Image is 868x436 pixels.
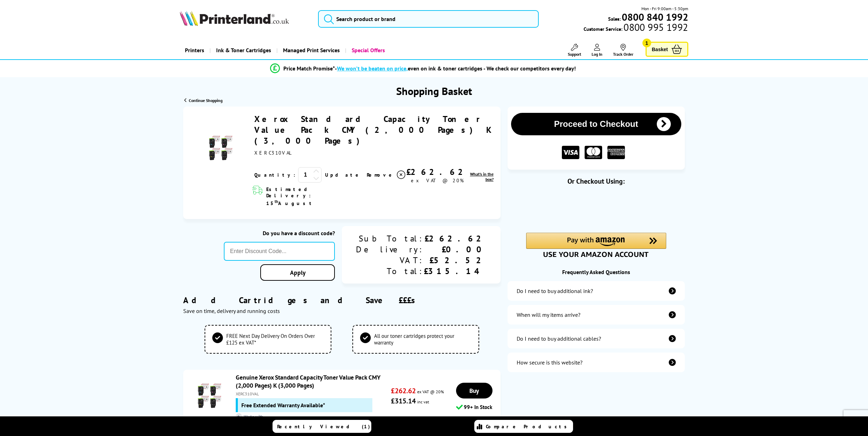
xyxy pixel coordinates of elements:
[236,413,387,420] span: Works with
[209,41,276,59] a: Ink & Toner Cartridges
[592,44,602,57] a: Log In
[391,386,416,395] strong: £262.62
[356,266,424,277] div: Total:
[197,383,222,408] img: Genuine Xerox Standard Capacity Toner Value Pack CMY (2,000 Pages) K (3,000 Pages)
[183,307,500,314] div: Save on time, delivery and running costs
[335,65,576,72] div: - even on ink & toner cartridges - We check our competitors every day!
[318,10,539,28] input: Search product or brand
[276,41,345,59] a: Managed Print Services
[508,353,685,372] a: secure-website
[508,329,685,348] a: additional-cables
[641,5,688,12] span: Mon - Fri 9:00am - 5:30pm
[621,14,688,20] a: 0800 840 1992
[486,423,571,430] span: Compare Products
[391,396,416,406] strong: £315.14
[273,420,371,433] a: Recently Viewed (1)
[562,146,579,159] img: VISA
[236,413,242,420] i: +
[356,255,424,266] div: VAT:
[508,305,685,325] a: items-arrive
[406,166,468,177] div: £262.62
[474,420,573,433] a: Compare Products
[584,24,688,32] span: Customer Service:
[157,62,689,75] li: modal_Promise
[622,24,688,30] span: 0800 995 1992
[283,65,335,72] span: Price Match Promise*
[568,44,581,57] a: Support
[469,387,479,395] span: Buy
[511,113,681,135] button: Proceed to Checkout
[468,171,493,182] a: lnk_inthebox
[424,233,487,244] div: £262.62
[345,41,390,59] a: Special Offers
[508,281,685,301] a: additional-ink
[266,186,350,206] span: Estimated Delivery: 15 August
[325,172,361,178] a: Update
[184,98,222,103] a: Continue Shopping
[652,45,668,54] span: Basket
[411,177,464,184] span: ex VAT @ 20%
[508,177,685,186] div: Or Checkout Using:
[254,150,292,156] span: XERC310VAL
[517,287,593,294] div: Do I need to buy additional ink?
[356,233,424,244] div: Sub Total:
[183,284,500,325] div: Add Cartridges and Save £££s
[526,233,666,257] div: Amazon Pay - Use your Amazon account
[180,11,309,27] a: Printerland Logo
[622,11,688,23] b: 0800 840 1992
[526,197,666,221] iframe: PayPal
[180,11,289,26] img: Printerland Logo
[367,172,394,178] span: Remove
[224,242,335,261] input: Enter Discount Code...
[517,311,580,318] div: When will my items arrive?
[208,136,233,160] img: Xerox Standard Capacity Toner Value Pack CMY (2,000 Pages) K (3,000 Pages)
[417,399,429,404] span: inc vat
[260,264,335,281] a: Apply
[226,333,324,346] span: FREE Next Day Delivery On Orders Over £125 ex VAT*
[189,98,222,103] span: Continue Shopping
[275,199,278,204] sup: th
[585,146,602,159] img: MASTER CARD
[424,244,487,255] div: £0.00
[607,146,625,159] img: American Express
[424,255,487,266] div: £52.52
[224,230,335,237] div: Do you have a discount code?
[241,402,325,409] span: Free Extended Warranty Available*
[337,65,408,72] span: We won’t be beaten on price,
[517,359,583,366] div: How secure is this website?
[254,114,492,146] a: Xerox Standard Capacity Toner Value Pack CMY (2,000 Pages) K (3,000 Pages)
[568,52,581,57] span: Support
[396,84,472,98] h1: Shopping Basket
[236,391,387,396] div: XERC310VAL
[608,15,621,22] span: Sales:
[216,41,271,59] span: Ink & Toner Cartridges
[613,44,633,57] a: Track Order
[517,335,601,342] div: Do I need to buy additional cables?
[254,172,295,178] span: Quantity:
[367,170,406,180] a: Delete item from your basket
[180,41,209,59] a: Printers
[508,268,685,275] div: Frequently Asked Questions
[642,39,651,47] span: 1
[374,333,471,346] span: All our toner cartridges protect your warranty
[470,171,494,182] span: What's in the box?
[452,404,497,410] div: 99+ In Stock
[356,244,424,255] div: Delivery:
[592,52,602,57] span: Log In
[277,423,370,430] span: Recently Viewed (1)
[417,389,444,394] span: ex VAT @ 20%
[236,373,380,389] a: Genuine Xerox Standard Capacity Toner Value Pack CMY (2,000 Pages) K (3,000 Pages)
[646,42,688,57] a: Basket 1
[424,266,487,277] div: £315.14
